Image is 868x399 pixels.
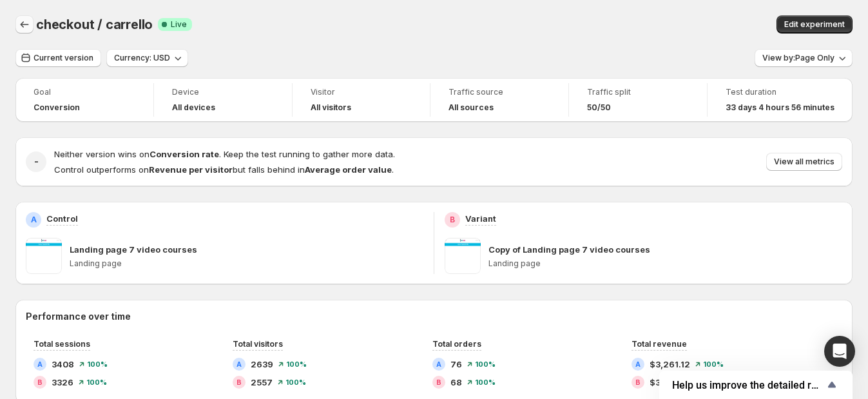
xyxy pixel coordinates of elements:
span: Goal [34,87,135,97]
h2: A [635,360,641,368]
button: Show survey - Help us improve the detailed report for A/B campaigns [672,377,840,393]
button: Current version [15,49,101,67]
a: VisitorAll visitors [311,86,412,114]
span: 100 % [86,378,107,386]
a: Traffic split50/50 [587,86,689,114]
button: Currency: USD [106,49,188,67]
span: Control outperforms on but falls behind in . [54,164,394,175]
span: 100 % [475,360,496,368]
h2: B [436,378,441,386]
span: Total sessions [34,339,90,349]
span: Visitor [311,87,412,97]
a: DeviceAll devices [172,86,274,114]
p: Variant [465,212,496,225]
span: 100 % [87,360,108,368]
h2: Performance over time [26,310,842,323]
span: Total orders [432,339,481,349]
span: 100 % [286,360,307,368]
p: Landing page 7 video courses [70,243,197,256]
span: View by: Page Only [762,53,834,63]
span: Current version [34,53,93,63]
span: Traffic source [448,87,550,97]
span: Conversion [34,102,80,113]
span: 100 % [703,360,724,368]
span: Test duration [726,87,834,97]
strong: Revenue per visitor [149,164,233,175]
h2: A [37,360,43,368]
button: Back [15,15,34,34]
span: 3408 [52,358,74,371]
span: View all metrics [774,157,834,167]
button: View by:Page Only [755,49,853,67]
span: 33 days 4 hours 56 minutes [726,102,834,113]
p: Copy of Landing page 7 video courses [488,243,650,256]
h2: B [236,378,242,386]
span: Edit experiment [784,19,845,30]
span: Traffic split [587,87,689,97]
span: $3,015.32 [650,376,691,389]
h2: B [37,378,43,386]
p: Landing page [488,258,842,269]
span: $3,261.12 [650,358,690,371]
span: Currency: USD [114,53,170,63]
span: Device [172,87,274,97]
strong: Conversion rate [149,149,219,159]
strong: Average order value [305,164,392,175]
span: Total revenue [632,339,687,349]
h4: All devices [172,102,215,113]
span: 2639 [251,358,273,371]
span: checkout / carrello [36,17,153,32]
span: Neither version wins on . Keep the test running to gather more data. [54,149,395,159]
img: Landing page 7 video courses [26,238,62,274]
h2: - [34,155,39,168]
h2: B [635,378,641,386]
span: 100 % [285,378,306,386]
span: Help us improve the detailed report for A/B campaigns [672,379,824,391]
span: 100 % [475,378,496,386]
span: 3326 [52,376,73,389]
a: Traffic sourceAll sources [448,86,550,114]
span: 76 [450,358,462,371]
p: Control [46,212,78,225]
span: 68 [450,376,462,389]
h4: All sources [448,102,494,113]
button: View all metrics [766,153,842,171]
span: 2557 [251,376,273,389]
h2: A [436,360,441,368]
h4: All visitors [311,102,351,113]
a: GoalConversion [34,86,135,114]
a: Test duration33 days 4 hours 56 minutes [726,86,834,114]
div: Open Intercom Messenger [824,336,855,367]
span: Live [171,19,187,30]
h2: A [31,215,37,225]
span: 50/50 [587,102,611,113]
h2: B [450,215,455,225]
button: Edit experiment [776,15,853,34]
img: Copy of Landing page 7 video courses [445,238,481,274]
span: Total visitors [233,339,283,349]
h2: A [236,360,242,368]
p: Landing page [70,258,423,269]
